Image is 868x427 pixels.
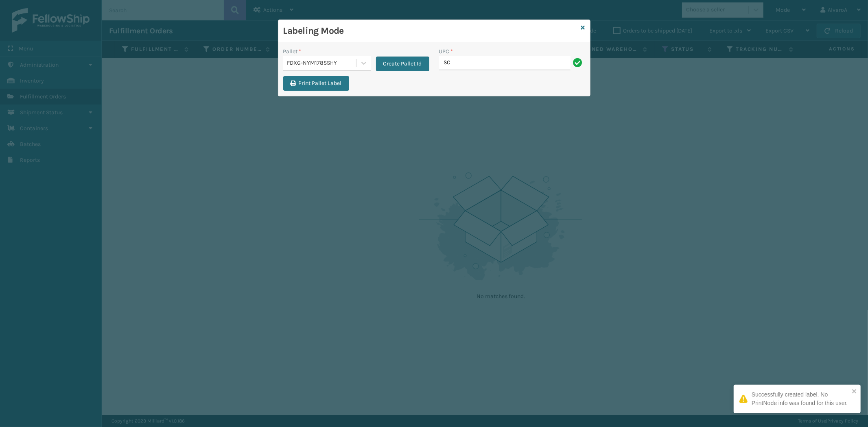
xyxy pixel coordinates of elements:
button: Create Pallet Id [376,57,429,71]
button: Print Pallet Label [283,76,349,91]
div: Successfully created label. No PrintNode info was found for this user. [752,390,849,407]
div: FDXG-NYM178SSHY [287,59,357,68]
label: UPC [439,47,453,56]
label: Pallet [283,47,302,56]
button: close [852,388,857,396]
h3: Labeling Mode [283,25,578,37]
